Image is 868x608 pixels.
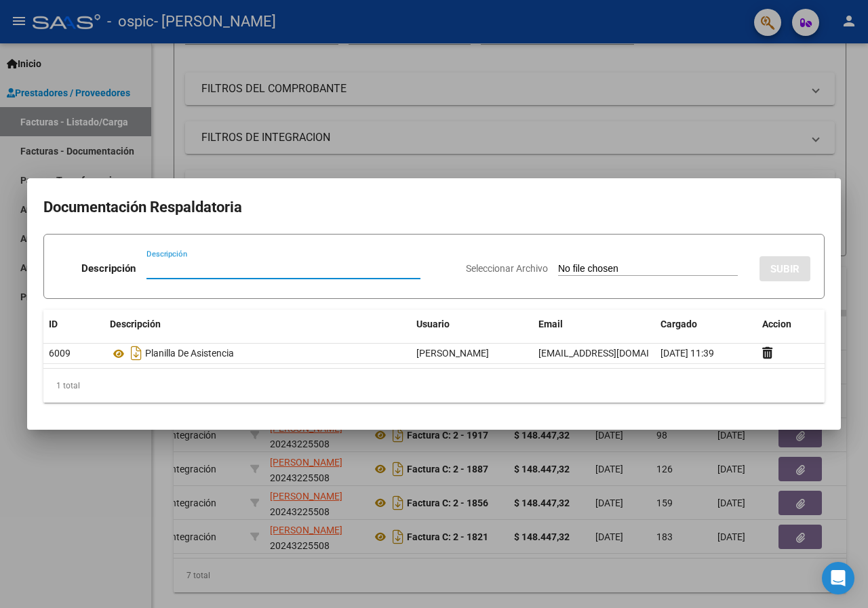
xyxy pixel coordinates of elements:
[49,319,58,329] span: ID
[49,348,71,359] span: 6009
[411,310,533,339] datatable-header-cell: Usuario
[762,319,791,329] span: Accion
[110,342,406,364] div: Planilla De Asistencia
[757,310,825,339] datatable-header-cell: Accion
[660,348,714,359] span: [DATE] 11:39
[660,319,697,329] span: Cargado
[533,310,655,339] datatable-header-cell: Email
[770,263,800,275] span: SUBIR
[104,310,411,339] datatable-header-cell: Descripción
[416,319,450,329] span: Usuario
[538,319,563,329] span: Email
[43,310,104,339] datatable-header-cell: ID
[538,348,689,359] span: [EMAIL_ADDRESS][DOMAIN_NAME]
[81,261,136,277] p: Descripción
[759,256,810,281] button: SUBIR
[416,348,489,359] span: [PERSON_NAME]
[43,195,825,220] h2: Documentación Respaldatoria
[43,369,825,403] div: 1 total
[822,562,854,594] div: Open Intercom Messenger
[110,319,161,329] span: Descripción
[127,342,145,364] i: Descargar documento
[655,310,757,339] datatable-header-cell: Cargado
[466,263,548,274] span: Seleccionar Archivo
